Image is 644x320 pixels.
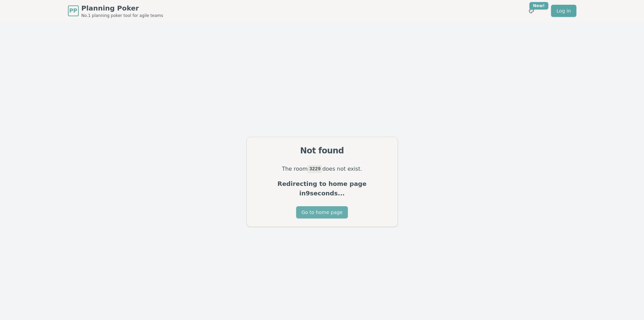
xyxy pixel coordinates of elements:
span: No.1 planning poker tool for agile teams [81,13,163,18]
code: 3229 [308,165,322,173]
p: Redirecting to home page in 9 seconds... [255,179,389,198]
span: Planning Poker [81,3,163,13]
button: Go to home page [296,206,348,218]
p: The room does not exist. [255,164,389,174]
div: Not found [255,145,389,156]
a: Log in [551,5,576,17]
button: New! [525,5,538,17]
div: New! [529,2,549,9]
a: PPPlanning PokerNo.1 planning poker tool for agile teams [68,3,163,18]
span: PP [69,7,77,15]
